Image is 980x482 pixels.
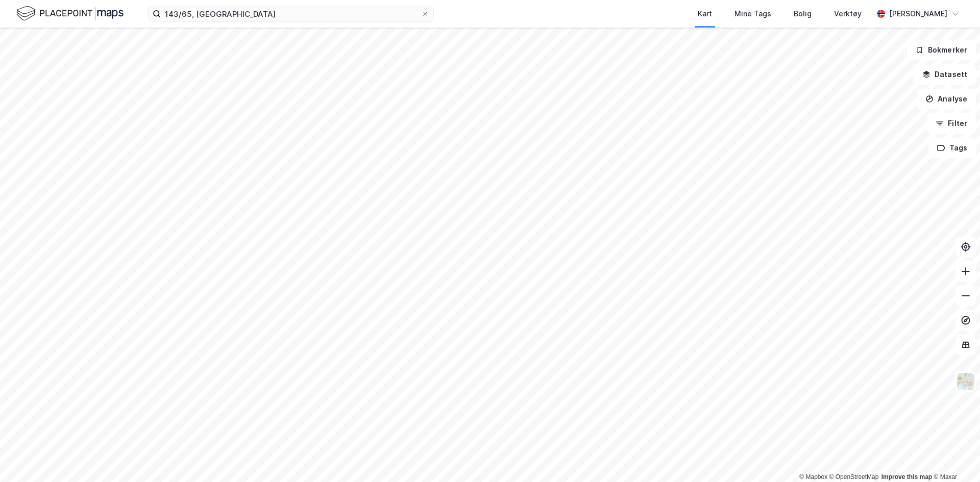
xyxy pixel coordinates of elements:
button: Tags [928,138,976,158]
input: Søk på adresse, matrikkel, gårdeiere, leietakere eller personer [161,6,421,21]
div: Mine Tags [734,8,771,20]
button: Analyse [917,89,976,109]
button: Filter [927,113,976,134]
iframe: Chat Widget [929,433,980,482]
a: Improve this map [881,473,932,480]
div: Bolig [794,8,812,20]
img: logo.f888ab2527a4732fd821a326f86c7f29.svg [16,5,124,22]
div: Kontrollprogram for chat [929,433,980,482]
a: Mapbox [799,473,827,480]
a: OpenStreetMap [829,473,879,480]
button: Datasett [914,64,976,85]
img: Z [956,372,975,391]
div: [PERSON_NAME] [889,8,947,20]
div: Verktøy [834,8,862,20]
button: Bokmerker [907,40,976,60]
div: Kart [698,8,712,20]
